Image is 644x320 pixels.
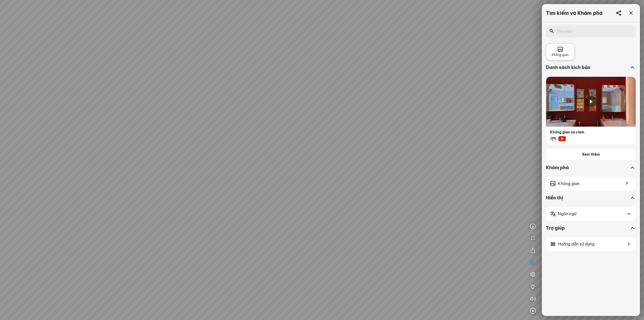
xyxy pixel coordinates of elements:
[558,241,594,247] span: Hướng dẫn sử dụng
[582,152,600,157] span: Xem thêm
[558,181,580,187] span: Không gian
[546,225,636,237] div: Trợ giúp
[546,64,629,70] div: Danh sách kịch bản
[546,64,636,77] div: Danh sách kịch bản
[557,29,628,34] input: Tìm kiếm
[546,225,629,231] div: Trợ giúp
[546,165,629,171] div: Khám phá
[546,148,636,161] button: Xem thêm
[546,127,636,135] p: Không gian và cảnh
[558,136,566,141] img: lang-vn.png
[552,53,569,57] span: Không gian
[546,195,636,207] div: Hiển thị
[546,10,602,16] div: Tìm kiếm và Khám phá
[558,211,576,217] span: Ngôn ngữ
[546,195,629,201] div: Hiển thị
[546,165,636,177] div: Khám phá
